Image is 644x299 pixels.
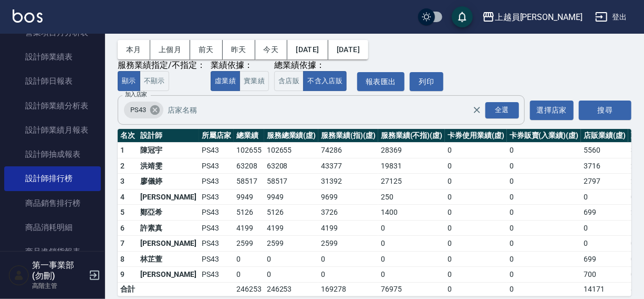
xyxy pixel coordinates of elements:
[199,236,234,252] td: PS43
[507,236,581,252] td: 0
[138,174,199,190] td: 廖儀婷
[199,267,234,283] td: PS43
[118,60,205,71] div: 服務業績指定/不指定：
[4,69,101,93] a: 設計師日報表
[581,189,628,205] td: 0
[581,267,628,283] td: 700
[274,71,304,92] button: 含店販
[234,282,264,296] td: 246253
[4,240,101,264] a: 商品進銷貨報表
[274,60,352,71] div: 總業績依據：
[318,158,378,174] td: 43377
[378,220,445,236] td: 0
[264,189,319,205] td: 9949
[445,236,507,252] td: 0
[507,129,581,143] th: 卡券販賣(入業績)(虛)
[211,71,240,92] button: 虛業績
[199,189,234,205] td: PS43
[357,72,404,92] a: 報表匯出
[445,174,507,190] td: 0
[13,9,43,23] img: Logo
[581,174,628,190] td: 2797
[120,208,124,216] span: 5
[234,143,264,158] td: 102655
[120,255,124,263] span: 8
[32,281,86,291] p: 高階主管
[138,158,199,174] td: 洪靖雯
[581,129,628,143] th: 店販業績(虛)
[591,7,631,27] button: 登出
[234,174,264,190] td: 58517
[4,191,101,215] a: 商品銷售排行榜
[190,40,223,59] button: 前天
[234,220,264,236] td: 4199
[378,189,445,205] td: 250
[264,251,319,267] td: 0
[138,251,199,267] td: 林芷萱
[138,129,199,143] th: 設計師
[199,158,234,174] td: PS43
[478,6,587,28] button: 上越員[PERSON_NAME]
[445,251,507,267] td: 0
[234,251,264,267] td: 0
[264,267,319,283] td: 0
[318,143,378,158] td: 74286
[378,129,445,143] th: 服務業績(不指)(虛)
[118,129,138,143] th: 名次
[234,158,264,174] td: 63208
[4,142,101,166] a: 設計師抽成報表
[318,251,378,267] td: 0
[303,71,347,92] button: 不含入店販
[120,146,124,154] span: 1
[165,101,491,119] input: 店家名稱
[124,102,163,118] div: PS43
[138,267,199,283] td: [PERSON_NAME]
[211,60,269,71] div: 業績依據：
[318,174,378,190] td: 31392
[485,102,519,118] div: 全選
[4,45,101,69] a: 設計師業績表
[138,205,199,221] td: 鄭亞希
[138,220,199,236] td: 許素真
[581,205,628,221] td: 699
[240,71,269,92] button: 實業績
[378,251,445,267] td: 0
[199,251,234,267] td: PS43
[495,11,583,24] div: 上越員[PERSON_NAME]
[507,143,581,158] td: 0
[483,100,521,121] button: Open
[507,205,581,221] td: 0
[199,220,234,236] td: PS43
[445,189,507,205] td: 0
[4,94,101,118] a: 設計師業績分析表
[264,205,319,221] td: 5126
[452,6,473,27] button: save
[328,40,368,59] button: [DATE]
[581,143,628,158] td: 5560
[318,267,378,283] td: 0
[264,236,319,252] td: 2599
[199,205,234,221] td: PS43
[470,103,484,117] button: Clear
[124,105,152,115] span: PS43
[223,40,255,59] button: 昨天
[507,174,581,190] td: 0
[507,158,581,174] td: 0
[140,71,169,92] button: 不顯示
[125,91,147,98] label: 加入店家
[120,162,124,170] span: 2
[318,220,378,236] td: 4199
[581,236,628,252] td: 0
[150,40,190,59] button: 上個月
[199,143,234,158] td: PS43
[318,236,378,252] td: 2599
[264,129,319,143] th: 服務總業績(虛)
[318,189,378,205] td: 9699
[378,143,445,158] td: 28369
[445,129,507,143] th: 卡券使用業績(虛)
[234,236,264,252] td: 2599
[445,205,507,221] td: 0
[507,251,581,267] td: 0
[445,158,507,174] td: 0
[234,205,264,221] td: 5126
